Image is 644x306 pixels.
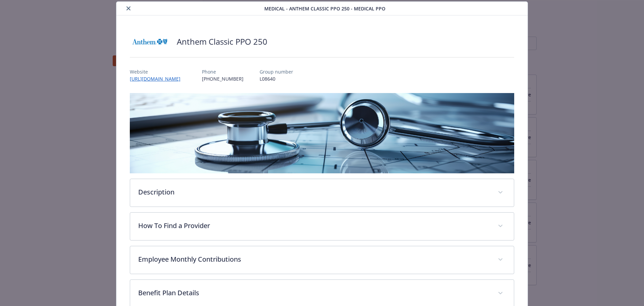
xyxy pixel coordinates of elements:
div: Description [130,179,514,207]
button: close [124,4,132,12]
div: Employee Monthly Contributions [130,246,514,274]
p: Group number [260,68,293,75]
div: How To Find a Provider [130,213,514,240]
p: L08640 [260,75,293,82]
p: [PHONE_NUMBER] [202,75,244,82]
h2: Anthem Classic PPO 250 [177,36,267,47]
span: Medical - Anthem Classic PPO 250 - Medical PPO [264,5,385,12]
p: Benefit Plan Details [138,288,490,298]
img: Anthem Blue Cross [130,32,170,52]
img: banner [130,93,515,173]
p: How To Find a Provider [138,221,490,231]
p: Description [138,187,490,197]
p: Phone [202,68,244,75]
a: [URL][DOMAIN_NAME] [130,76,186,82]
p: Employee Monthly Contributions [138,254,490,264]
p: Website [130,68,186,75]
